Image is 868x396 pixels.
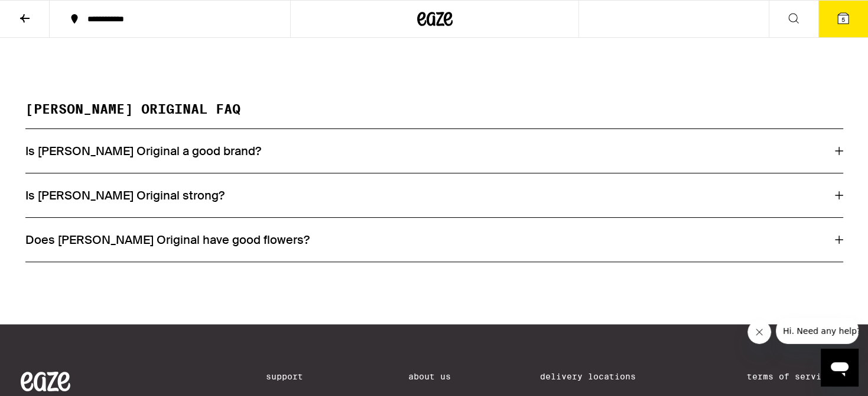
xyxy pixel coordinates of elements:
iframe: Close message [747,320,771,344]
iframe: Button to launch messaging window [821,349,859,387]
h2: [PERSON_NAME] ORIGINAL FAQ [25,103,843,129]
a: Support [266,372,319,381]
iframe: Message from company [776,318,859,344]
a: Delivery Locations [540,372,657,381]
h3: Is [PERSON_NAME] Original strong? [25,188,225,203]
span: 5 [841,16,845,23]
a: About Us [408,372,451,381]
h3: Does [PERSON_NAME] Original have good flowers? [25,232,310,247]
a: Terms of Service [747,372,848,381]
button: 5 [818,1,868,37]
span: Hi. Need any help? [7,8,85,18]
h3: Is [PERSON_NAME] Original a good brand? [25,143,261,159]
